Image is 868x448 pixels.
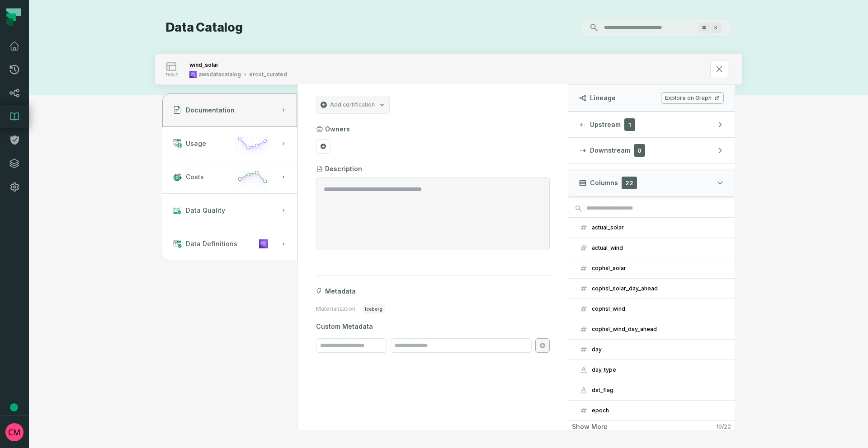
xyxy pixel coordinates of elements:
img: avatar of Collin Marsden [5,423,24,441]
div: epoch [592,407,724,414]
span: Materialization [316,305,355,313]
button: actual_solar [568,218,735,238]
span: string [579,365,588,374]
span: string [579,386,588,395]
span: 10 / 22 [716,423,731,430]
span: Metadata [325,287,356,296]
div: day_type [592,366,724,373]
button: Downstream0 [568,138,735,163]
button: cophsl_solar [568,258,735,278]
span: Custom Metadata [316,322,550,331]
h3: Owners [325,125,350,134]
span: Costs [186,173,204,182]
span: Usage [186,139,206,148]
button: Show more10/22 [568,421,735,433]
span: integer [579,406,588,415]
button: Add certification [316,96,390,114]
div: Tooltip anchor [10,403,18,411]
span: Press ⌘ + K to focus the search bar [698,23,710,33]
button: cophsl_wind_day_ahead [568,319,735,339]
div: cophsl_wind_day_ahead [592,326,724,333]
span: Lineage [590,93,616,103]
div: cophsl_wind [592,305,724,313]
span: 22 [622,177,637,189]
span: Data Quality [186,206,225,215]
span: float [579,325,588,334]
span: iceberg [362,304,386,314]
span: float [579,264,588,273]
div: wind_solar [189,61,218,68]
span: float [579,284,588,293]
span: float [579,304,588,313]
span: integer [579,345,588,354]
button: dst_flag [568,380,735,400]
span: Columns [590,178,618,187]
span: table [165,73,178,77]
div: day [592,346,724,353]
button: Columns22 [568,169,735,196]
button: day_type [568,360,735,380]
div: actual_solar [592,224,724,231]
button: Upstream1 [568,112,735,137]
textarea: Entity Description [324,185,542,243]
div: ercot_curated [249,71,287,78]
button: day [568,340,735,359]
button: actual_wind [568,238,735,258]
span: float [579,243,588,252]
div: cophsl_solar [592,265,724,272]
button: tableawsdatacatalogercot_curated [155,54,742,84]
div: actual_wind [592,244,724,252]
div: dst_flag [592,387,724,394]
span: Upstream [590,120,621,129]
span: Documentation [186,106,235,115]
h3: Description [325,164,362,173]
span: Press ⌘ + K to focus the search bar [711,23,722,33]
div: cophsl_solar_day_ahead [592,285,724,292]
div: awsdatacatalog [198,71,241,78]
a: Explore on Graph [661,92,724,104]
button: cophsl_wind [568,299,735,319]
span: Show more [572,423,608,431]
button: cophsl_solar_day_ahead [568,279,735,299]
span: float [579,223,588,232]
h1: Data Catalog [166,20,243,36]
span: 0 [634,144,645,157]
span: Add certification [330,101,375,108]
button: epoch [568,401,735,420]
span: Data Definitions [186,239,237,248]
span: 1 [624,118,635,131]
span: Downstream [590,146,630,155]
